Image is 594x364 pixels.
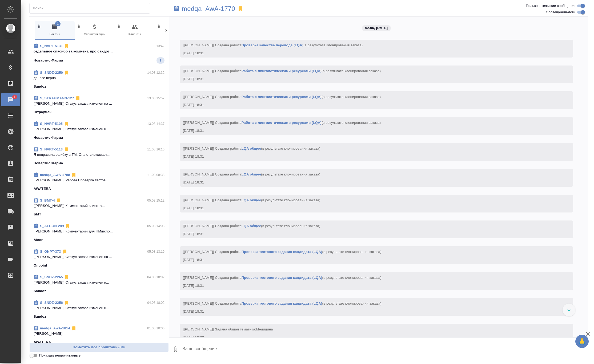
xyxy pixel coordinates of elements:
[242,250,322,254] a: Проверка тестового задания кандидата (LQA)
[147,249,164,254] p: 05.08 13:19
[34,331,164,336] p: [PERSON_NAME]...
[147,326,164,331] p: 01.08 10:06
[71,326,77,331] svg: Отписаться
[156,58,164,63] span: 1
[147,198,164,203] p: 05.08 15:12
[34,263,47,268] p: Onpoint
[29,220,169,246] div: S_ALCON-28905.08 14:03[[PERSON_NAME]] Комментарии для ПМ/испо...Alcon
[183,51,555,56] div: [DATE] 18:31
[40,301,63,305] a: S_SNDZ-2256
[183,128,555,133] div: [DATE] 18:31
[34,203,164,208] p: [[PERSON_NAME]] Комментарий клиента...
[55,21,61,26] span: 1
[147,223,164,229] p: 05.08 14:03
[39,353,81,358] span: Показать непрочитанные
[183,43,363,47] span: [[PERSON_NAME]] Создана работа (в результате клонирования заказа)
[40,224,64,228] a: S_ALCON-289
[40,71,63,75] a: S_SNDZ-2250
[183,283,555,288] div: [DATE] 18:31
[183,102,555,108] div: [DATE] 18:31
[34,75,164,81] p: да, все верно
[62,249,67,254] svg: Отписаться
[29,40,169,67] div: S_NVRT-513113:42отдельное спасибо за коммент. про сандоз...Новартис Фарма1
[183,154,555,159] div: [DATE] 18:31
[40,96,74,100] a: S_STRAUMANN-127
[242,43,303,47] a: Проверка качества перевода (LQA)
[34,186,51,191] p: AWATERA
[29,195,169,220] div: S_BMT-405.08 15:12[[PERSON_NAME]] Комментарий клиента...БМТ
[183,309,555,314] div: [DATE] 18:31
[77,24,82,29] svg: Зажми и перетащи, чтобы поменять порядок вкладок
[577,336,587,347] span: 🙏
[65,223,70,229] svg: Отписаться
[183,257,555,263] div: [DATE] 18:31
[40,326,70,330] a: medqa_AwA-1814
[183,224,320,228] span: [[PERSON_NAME]] Создана работа (в результате клонирования заказа)
[183,172,320,176] span: [[PERSON_NAME]] Создана работа (в результате клонирования заказа)
[526,3,575,9] span: Пользовательские сообщения
[365,25,388,31] p: 02.06, [DATE]
[183,146,320,150] span: [[PERSON_NAME]] Создана работа (в результате клонирования заказа)
[147,147,164,152] p: 11.08 16:16
[34,305,164,311] p: [[PERSON_NAME]] Статус заказа изменен н...
[29,322,169,348] div: medqa_AwA-181401.08 10:06[PERSON_NAME]...AWATERA
[147,121,164,126] p: 13.08 14:37
[546,10,575,15] span: Оповещения-логи
[29,271,169,297] div: S_SNDZ-226504.08 18:02[[PERSON_NAME]] Статус заказа изменен н...Sandoz
[29,92,169,118] div: S_STRAUMANN-12713.08 15:57[[PERSON_NAME]] Статус заказа изменен на ...Штрауман
[242,301,322,305] a: Проверка тестового задания кандидата (LQA)
[34,178,164,183] p: [[PERSON_NAME]] Работа Проверка тестов...
[37,24,73,37] span: Заказы
[183,250,382,254] span: [[PERSON_NAME]] Создана работа (в результате клонирования заказа)
[40,250,61,253] a: S_ONPT-373
[156,43,164,49] p: 13:42
[64,275,69,280] svg: Отписаться
[33,5,150,12] input: Поиск
[183,69,381,73] span: [[PERSON_NAME]] Создана работа (в результате клонирования заказа)
[117,24,152,37] span: Клиенты
[29,343,169,352] button: Пометить все прочитанными
[242,276,322,280] a: Проверка тестового задания кандидата (LQA)
[183,95,381,99] span: [[PERSON_NAME]] Создана работа (в результате клонирования заказа)
[242,69,322,73] a: Работа с лингвистическими ресурсами (LQA)
[34,254,164,260] p: [[PERSON_NAME]] Статус заказа изменен на ...
[34,49,164,54] p: отдельное спасибо за коммент. про сандоз...
[37,24,42,29] svg: Зажми и перетащи, чтобы поменять порядок вкладок
[29,297,169,322] div: S_SNDZ-225604.08 18:02[[PERSON_NAME]] Статус заказа изменен н...Sandoz
[56,198,61,203] svg: Отписаться
[34,58,63,63] p: Новартис Фарма
[40,147,63,151] a: S_NVRT-5113
[64,121,69,126] svg: Отписаться
[40,122,63,126] a: S_NVRT-5105
[183,121,381,125] span: [[PERSON_NAME]] Создана работа (в результате клонирования заказа)
[40,275,63,279] a: S_SNDZ-2265
[157,24,192,37] span: Входящие
[183,276,382,280] span: [[PERSON_NAME]] Создана работа (в результате клонирования заказа)
[182,6,235,11] a: medqa_AwA-1770
[10,94,19,100] span: 1
[147,275,164,280] p: 04.08 18:02
[77,24,113,37] span: Спецификации
[29,169,169,195] div: medqa_AwA-178811.08 08:38[[PERSON_NAME]] Работа Проверка тестов...AWATERA
[242,121,322,125] a: Работа с лингвистическими ресурсами (LQA)
[147,96,164,101] p: 13.08 15:57
[34,152,164,157] p: Я поправила ошибку в ТМ. Она отслеживает...
[183,198,320,202] span: [[PERSON_NAME]] Создана работа (в результате клонирования заказа)
[34,126,164,132] p: [[PERSON_NAME]] Статус заказа изменен н...
[183,76,555,82] div: [DATE] 18:31
[29,144,169,169] div: S_NVRT-511311.08 16:16Я поправила ошибку в ТМ. Она отслеживает...Новартис Фарма
[40,173,70,177] a: medqa_AwA-1788
[34,288,46,294] p: Sandoz
[242,95,322,99] a: Работа с лингвистическими ресурсами (LQA)
[242,146,261,150] a: LQA общее
[71,172,77,178] svg: Отписаться
[242,172,261,176] a: LQA общее
[34,212,41,217] p: БМТ
[183,335,555,340] div: [DATE] 18:32
[147,70,164,75] p: 14.08 12:32
[34,280,164,285] p: [[PERSON_NAME]] Статус заказа изменен н...
[183,327,273,331] span: [[PERSON_NAME]] Задана общая тематика:
[64,70,69,75] svg: Отписаться
[242,198,261,202] a: LQA общее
